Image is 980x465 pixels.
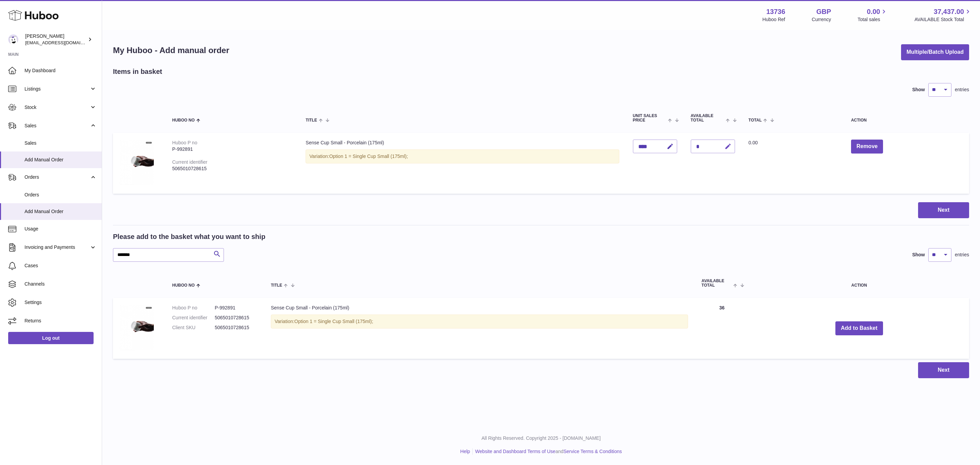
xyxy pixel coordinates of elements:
td: Sense Cup Small - Porcelain (175ml) [264,298,695,359]
div: 5065010728615 [172,165,292,172]
a: Service Terms & Conditions [563,449,622,454]
dt: Current identifier [172,315,215,321]
td: Sense Cup Small - Porcelain (175ml) [299,133,626,194]
a: Help [460,449,470,454]
img: internalAdmin-13736@internal.huboo.com [8,34,18,45]
span: AVAILABLE Stock Total [914,16,972,23]
button: Next [918,362,969,378]
li: and [473,448,622,455]
span: Unit Sales Price [633,114,667,123]
span: Usage [24,226,97,232]
span: Listings [24,86,89,92]
span: Huboo no [172,118,195,123]
span: Cases [24,262,97,269]
span: Stock [24,104,89,111]
strong: GBP [816,7,831,16]
div: Current identifier [172,159,208,165]
button: Remove [851,140,883,154]
img: Sense Cup Small - Porcelain (175ml) [120,140,154,185]
span: Option 1 = Single Cup Small (175ml); [329,154,408,159]
strong: 13736 [766,7,785,16]
label: Show [912,86,925,93]
button: Add to Basket [835,321,883,335]
div: [PERSON_NAME] [25,33,86,46]
span: Orders [24,174,89,180]
button: Multiple/Batch Upload [901,44,969,60]
div: Huboo P no [172,140,197,145]
span: Returns [24,318,97,324]
a: 0.00 Total sales [857,7,888,23]
span: Add Manual Order [24,208,97,215]
dt: Huboo P no [172,305,215,311]
div: P-992891 [172,146,292,153]
span: 0.00 [749,140,758,145]
span: Sales [24,140,97,146]
dd: P-992891 [215,305,257,311]
label: Show [912,252,925,258]
h1: My Huboo - Add manual order [113,45,229,56]
a: 37,437.00 AVAILABLE Stock Total [914,7,972,23]
th: Action [749,272,969,294]
span: entries [955,86,969,93]
button: Next [918,202,969,218]
span: Title [271,283,282,288]
span: Channels [24,281,97,287]
td: 36 [695,298,749,359]
span: Total sales [857,16,888,23]
span: [EMAIL_ADDRESS][DOMAIN_NAME] [25,40,100,45]
dd: 5065010728615 [215,324,257,331]
span: AVAILABLE Total [702,279,732,288]
div: Huboo Ref [763,16,785,23]
span: Total [749,118,762,123]
span: Option 1 = Single Cup Small (175ml); [294,319,373,324]
img: Sense Cup Small - Porcelain (175ml) [120,305,154,350]
dt: Client SKU [172,324,215,331]
div: Variation: [271,315,688,328]
span: 37,437.00 [934,7,964,16]
span: Orders [24,192,97,198]
dd: 5065010728615 [215,315,257,321]
span: entries [955,252,969,258]
span: Settings [24,299,97,306]
div: Currency [812,16,831,23]
span: Invoicing and Payments [24,244,89,251]
a: Log out [8,332,94,344]
span: Sales [24,123,89,129]
span: Title [306,118,317,123]
span: My Dashboard [24,67,97,74]
h2: Please add to the basket what you want to ship [113,232,265,241]
span: Huboo no [172,283,195,288]
h2: Items in basket [113,67,162,76]
div: Variation: [306,149,619,163]
span: AVAILABLE Total [691,114,724,123]
a: Website and Dashboard Terms of Use [475,449,555,454]
span: 0.00 [867,7,880,16]
div: Action [851,118,962,123]
span: Add Manual Order [24,157,97,163]
p: All Rights Reserved. Copyright 2025 - [DOMAIN_NAME] [108,435,975,442]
